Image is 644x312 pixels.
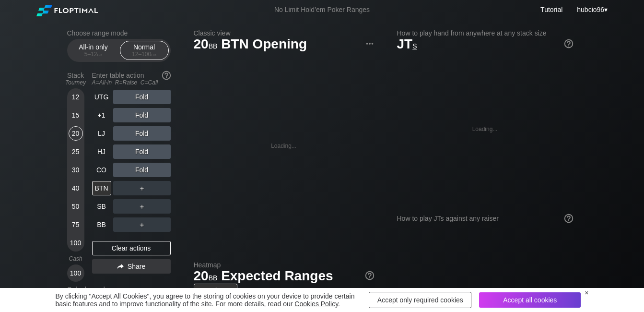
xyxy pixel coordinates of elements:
[194,268,374,284] h1: Expected Ranges
[63,79,88,86] div: Tourney
[192,37,219,53] span: 20
[194,29,374,37] h2: Classic view
[69,108,83,122] div: 15
[194,261,374,269] h2: Heatmap
[92,259,171,274] div: Share
[117,264,124,269] img: share.864f2f62.svg
[92,199,111,214] div: SB
[113,126,171,141] div: Fold
[479,292,581,308] div: Accept all cookies
[69,126,83,141] div: 20
[97,51,103,58] span: bb
[122,41,166,60] div: Normal
[124,51,164,58] div: 12 – 100
[294,300,338,308] a: Cookies Policy
[151,51,156,58] span: bb
[73,51,114,58] div: 5 – 12
[92,144,111,159] div: HJ
[92,217,111,232] div: BB
[69,163,83,177] div: 30
[220,37,308,53] span: BTN Opening
[92,181,111,195] div: BTN
[69,90,83,104] div: 12
[271,143,296,149] div: Loading...
[192,269,219,285] span: 20
[69,181,83,195] div: 40
[113,199,171,214] div: ＋
[397,29,573,37] h2: How to play hand from anywhere at any stack size
[92,79,171,86] div: A=All-in R=Raise C=Call
[563,213,574,224] img: help.32db89a4.svg
[113,181,171,195] div: ＋
[540,6,562,13] a: Tutorial
[397,36,417,51] span: JT
[577,6,604,13] span: hubcio96
[92,241,171,255] div: Clear actions
[161,70,172,81] img: help.32db89a4.svg
[69,199,83,214] div: 50
[472,126,498,132] div: Loading...
[574,4,609,15] div: ▾
[92,126,111,141] div: LJ
[113,217,171,232] div: ＋
[69,144,83,159] div: 25
[113,144,171,159] div: Fold
[92,163,111,177] div: CO
[63,68,88,90] div: Stack
[113,108,171,122] div: Fold
[369,292,471,308] div: Accept only required cookies
[71,41,116,60] div: All-in only
[56,292,362,308] div: By clicking "Accept All Cookies", you agree to the storing of cookies on your device to provide c...
[92,108,111,122] div: +1
[113,90,171,104] div: Fold
[364,38,375,49] img: ellipsis.fd386fe8.svg
[69,217,83,232] div: 75
[260,6,384,16] div: No Limit Hold’em Poker Ranges
[364,270,375,281] img: help.32db89a4.svg
[113,163,171,177] div: Fold
[92,90,111,104] div: UTG
[69,266,83,280] div: 100
[209,40,218,50] span: bb
[67,29,171,37] h2: Choose range mode
[67,282,171,297] div: Color legend
[209,272,218,282] span: bb
[36,5,98,16] img: Floptimal logo
[563,38,574,49] img: help.32db89a4.svg
[397,215,573,222] div: How to play JTs against any raiser
[92,68,171,90] div: Enter table action
[63,255,88,262] div: Cash
[412,40,417,50] span: s
[69,236,83,250] div: 100
[585,289,588,297] div: ×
